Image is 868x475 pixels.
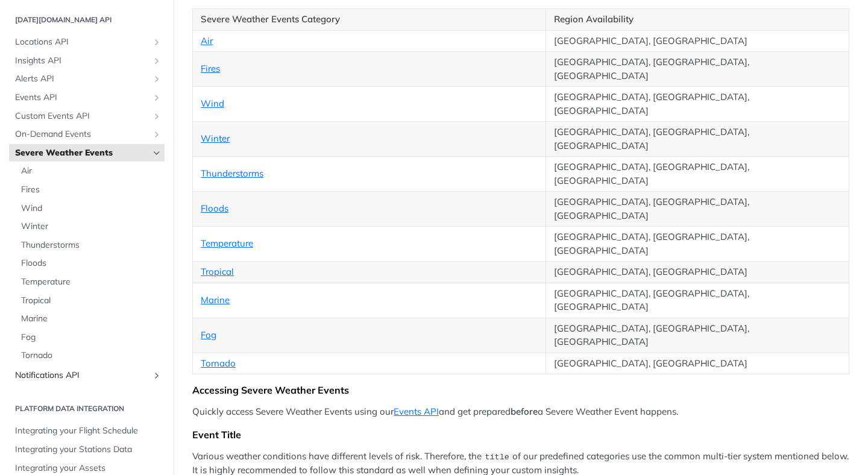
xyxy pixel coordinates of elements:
a: Tropical [15,292,165,310]
button: Show subpages for Notifications API [152,371,162,380]
a: Tornado [201,357,236,369]
button: Show subpages for Events API [152,93,162,102]
span: Alerts API [15,73,149,85]
a: Thunderstorms [15,236,165,254]
a: On-Demand EventsShow subpages for On-Demand Events [9,125,165,143]
div: Accessing Severe Weather Events [192,384,849,396]
a: Winter [201,133,230,144]
th: Severe Weather Events Category [193,9,546,31]
a: Integrating your Stations Data [9,441,165,459]
span: Thunderstorms [21,239,162,251]
a: Thunderstorms [201,168,263,179]
a: Tropical [201,266,234,277]
span: Floods [21,257,162,269]
span: Severe Weather Events [15,147,149,159]
a: Fog [201,329,216,341]
th: Region Availability [546,9,849,31]
td: [GEOGRAPHIC_DATA], [GEOGRAPHIC_DATA], [GEOGRAPHIC_DATA] [546,52,849,87]
a: Air [15,162,165,180]
span: Insights API [15,55,149,67]
button: Hide subpages for Severe Weather Events [152,148,162,158]
span: Winter [21,221,162,233]
p: Quickly access Severe Weather Events using our and get prepared a Severe Weather Event happens. [192,405,849,419]
a: Locations APIShow subpages for Locations API [9,33,165,51]
span: Custom Events API [15,110,149,122]
a: Temperature [15,273,165,291]
a: Wind [15,200,165,218]
span: Fog [21,332,162,344]
a: Marine [15,310,165,328]
a: Severe Weather EventsHide subpages for Severe Weather Events [9,144,165,162]
span: Tropical [21,295,162,307]
span: Notifications API [15,370,149,382]
a: Alerts APIShow subpages for Alerts API [9,70,165,88]
button: Show subpages for Alerts API [152,74,162,84]
td: [GEOGRAPHIC_DATA], [GEOGRAPHIC_DATA], [GEOGRAPHIC_DATA] [546,283,849,318]
td: [GEOGRAPHIC_DATA], [GEOGRAPHIC_DATA], [GEOGRAPHIC_DATA] [546,157,849,192]
a: Insights APIShow subpages for Insights API [9,52,165,70]
span: Events API [15,92,149,104]
a: Fires [15,181,165,199]
td: [GEOGRAPHIC_DATA], [GEOGRAPHIC_DATA], [GEOGRAPHIC_DATA] [546,192,849,227]
td: [GEOGRAPHIC_DATA], [GEOGRAPHIC_DATA], [GEOGRAPHIC_DATA] [546,122,849,157]
a: Temperature [201,237,253,249]
a: Floods [201,203,228,214]
span: Wind [21,203,162,215]
span: title [485,453,509,462]
span: On-Demand Events [15,128,149,140]
h2: Platform DATA integration [9,403,165,414]
a: Winter [15,218,165,236]
td: [GEOGRAPHIC_DATA], [GEOGRAPHIC_DATA] [546,262,849,283]
button: Show subpages for Insights API [152,56,162,66]
button: Show subpages for Locations API [152,37,162,47]
a: Events APIShow subpages for Events API [9,89,165,107]
a: Notifications APIShow subpages for Notifications API [9,366,165,385]
a: Custom Events APIShow subpages for Custom Events API [9,107,165,125]
a: Wind [201,98,224,109]
a: Fog [15,329,165,347]
a: Floods [15,254,165,272]
span: Marine [21,313,162,325]
a: Events API [394,406,439,417]
td: [GEOGRAPHIC_DATA], [GEOGRAPHIC_DATA], [GEOGRAPHIC_DATA] [546,227,849,262]
button: Show subpages for Custom Events API [152,112,162,121]
h2: [DATE][DOMAIN_NAME] API [9,14,165,25]
td: [GEOGRAPHIC_DATA], [GEOGRAPHIC_DATA], [GEOGRAPHIC_DATA] [546,87,849,122]
span: Integrating your Assets [15,462,162,474]
a: Air [201,35,213,46]
a: Marine [201,294,230,306]
div: Event Title [192,429,849,441]
td: [GEOGRAPHIC_DATA], [GEOGRAPHIC_DATA] [546,353,849,374]
td: [GEOGRAPHIC_DATA], [GEOGRAPHIC_DATA], [GEOGRAPHIC_DATA] [546,318,849,353]
a: Fires [201,63,220,74]
a: Tornado [15,347,165,365]
span: Integrating your Stations Data [15,444,162,456]
span: Air [21,165,162,177]
span: Integrating your Flight Schedule [15,425,162,437]
a: Integrating your Flight Schedule [9,422,165,440]
button: Show subpages for On-Demand Events [152,130,162,139]
span: Fires [21,184,162,196]
span: Tornado [21,350,162,362]
strong: before [511,406,538,417]
span: Locations API [15,36,149,48]
span: Temperature [21,276,162,288]
td: [GEOGRAPHIC_DATA], [GEOGRAPHIC_DATA] [546,30,849,52]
